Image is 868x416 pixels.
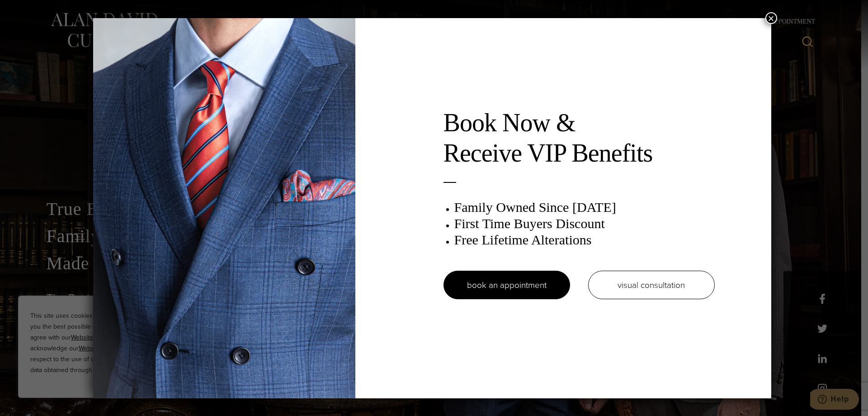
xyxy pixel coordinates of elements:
h3: Free Lifetime Alterations [454,232,715,248]
h2: Book Now & Receive VIP Benefits [443,108,715,168]
a: book an appointment [443,271,570,299]
span: Help [20,6,39,14]
h3: First Time Buyers Discount [454,215,715,232]
h3: Family Owned Since [DATE] [454,199,715,215]
a: visual consultation [588,271,715,299]
button: Close [765,12,777,24]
